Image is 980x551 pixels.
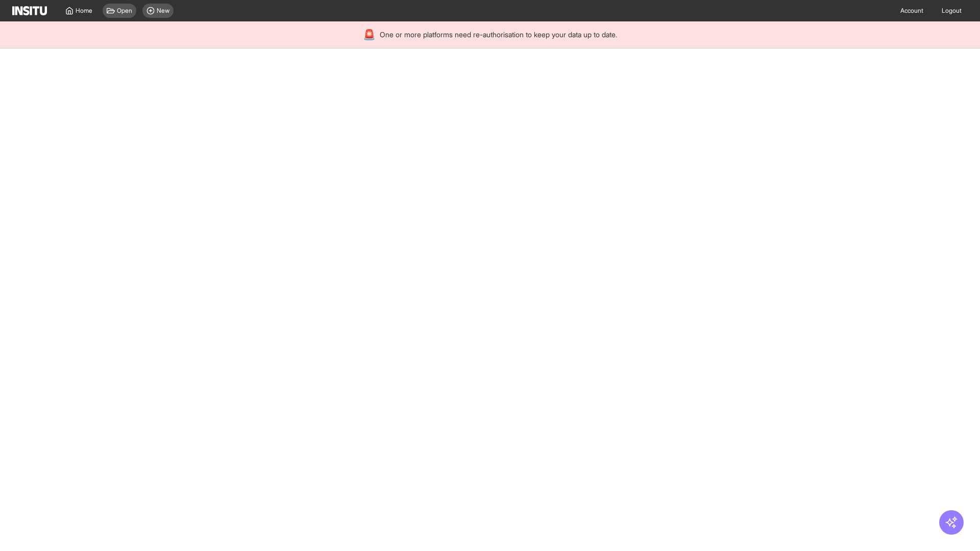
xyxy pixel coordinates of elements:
[380,30,617,40] span: One or more platforms need re-authorisation to keep your data up to date.
[76,7,92,15] span: Home
[363,28,376,42] div: 🚨
[117,7,132,15] span: Open
[12,6,47,15] img: Logo
[157,7,169,15] span: New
